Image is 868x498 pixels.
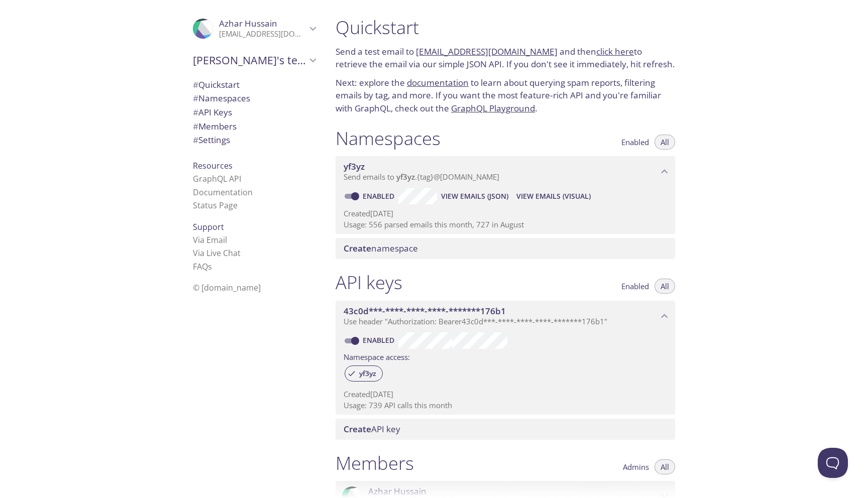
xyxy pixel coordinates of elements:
span: Settings [193,134,230,146]
a: GraphQL Playground [451,102,535,114]
div: Quickstart [185,78,323,92]
h1: Namespaces [336,127,441,150]
span: View Emails (JSON) [441,190,508,202]
span: # [193,79,198,90]
span: yf3yz [344,161,365,172]
div: yf3yz namespace [336,156,675,187]
div: Azhar Hussain [185,12,323,45]
div: yf3yz [345,365,383,382]
span: Support [193,221,224,232]
a: documentation [407,77,469,88]
span: Send emails to . {tag} @[DOMAIN_NAME] [344,172,499,182]
p: [EMAIL_ADDRESS][DOMAIN_NAME] [219,29,306,39]
button: View Emails (Visual) [512,188,595,204]
span: # [193,134,198,146]
span: namespace [344,242,418,254]
button: View Emails (JSON) [437,188,512,204]
h1: API keys [336,271,402,294]
div: Azhar's team [185,47,323,73]
a: Enabled [361,335,398,345]
div: API Keys [185,105,323,119]
a: click here [596,46,634,57]
a: Status Page [193,200,238,211]
span: s [208,261,212,272]
div: Namespaces [185,91,323,105]
p: Usage: 739 API calls this month [344,400,667,411]
div: Create namespace [336,238,675,259]
button: All [655,279,675,294]
label: Namespace access: [344,349,410,363]
div: Create API Key [336,419,675,440]
button: Admins [617,459,655,474]
a: Enabled [361,191,398,201]
p: Send a test email to and then to retrieve the email via our simple JSON API. If you don't see it ... [336,45,675,71]
button: All [655,135,675,150]
span: Namespaces [193,92,250,104]
span: # [193,120,198,132]
a: GraphQL API [193,173,241,184]
span: # [193,92,198,104]
button: Enabled [615,279,655,294]
span: API Keys [193,106,232,118]
a: Via Email [193,234,227,245]
span: Create [344,242,371,254]
div: Team Settings [185,133,323,147]
div: Members [185,119,323,134]
p: Next: explore the to learn about querying spam reports, filtering emails by tag, and more. If you... [336,76,675,115]
span: # [193,106,198,118]
span: Quickstart [193,79,240,90]
span: © [DOMAIN_NAME] [193,282,261,293]
span: View Emails (Visual) [516,190,591,202]
span: yf3yz [396,172,415,182]
p: Usage: 556 parsed emails this month, 727 in August [344,219,667,230]
span: yf3yz [353,369,382,378]
h1: Members [336,452,414,474]
p: Created [DATE] [344,208,667,219]
button: All [655,459,675,474]
iframe: Help Scout Beacon - Open [818,448,848,478]
a: [EMAIL_ADDRESS][DOMAIN_NAME] [416,46,558,57]
span: Create [344,423,371,435]
a: Via Live Chat [193,247,241,259]
p: Created [DATE] [344,389,667,400]
span: Azhar Hussain [219,18,277,29]
span: Resources [193,160,233,171]
button: Enabled [615,135,655,150]
a: Documentation [193,187,253,198]
span: API key [344,423,400,435]
a: FAQ [193,261,212,272]
span: Members [193,120,237,132]
span: [PERSON_NAME]'s team [193,53,306,67]
h1: Quickstart [336,16,675,39]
